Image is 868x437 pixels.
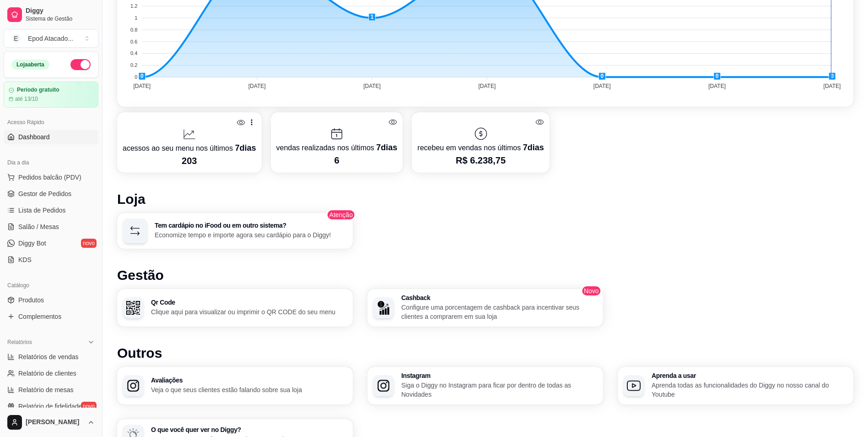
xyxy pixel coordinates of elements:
[155,230,347,240] p: Economize tempo e importe agora seu cardápio para o Diggy!
[4,29,98,48] button: Select a team
[130,39,137,44] tspan: 0.6
[4,82,98,108] a: Período gratuitoaté 13/10
[135,74,137,80] tspan: 0
[18,369,76,378] span: Relatório de clientes
[4,293,98,307] a: Produtos
[151,307,347,317] p: Clique aqui para visualizar ou imprimir o QR CODE do seu menu
[26,7,95,15] span: Diggy
[248,83,266,89] tspan: [DATE]
[4,399,98,414] a: Relatório de fidelidadenovo
[401,295,598,301] h3: Cashback
[4,278,98,293] div: Catálogo
[130,3,137,9] tspan: 1.2
[28,34,73,43] div: Epod Atacado ...
[18,295,44,305] span: Produtos
[126,379,140,393] img: Avaliações
[70,59,91,70] button: Alterar Status
[18,255,32,264] span: KDS
[4,309,98,324] a: Complementos
[4,155,98,170] div: Dia a dia
[4,186,98,201] a: Gestor de Pedidos
[4,203,98,218] a: Lista de Pedidos
[618,367,853,404] button: Aprenda a usarAprenda a usarAprenda todas as funcionalidades do Diggy no nosso canal do Youtube
[117,191,853,208] h1: Loja
[18,189,71,198] span: Gestor de Pedidos
[18,402,82,411] span: Relatório de fidelidade
[417,154,544,167] p: R$ 6.238,75
[377,301,390,315] img: Cashback
[155,222,347,229] h3: Tem cardápio no iFood ou em outro sistema?
[18,132,50,142] span: Dashboard
[4,366,98,381] a: Relatório de clientes
[652,372,848,379] h3: Aprenda a usar
[151,426,347,433] h3: O que você quer ver no Diggy?
[18,352,79,361] span: Relatórios de vendas
[708,83,726,89] tspan: [DATE]
[117,345,853,361] h1: Outros
[151,385,347,394] p: Veja o que seus clientes estão falando sobre sua loja
[367,367,603,404] button: InstagramInstagramSiga o Diggy no Instagram para ficar por dentro de todas as Novidades
[581,285,602,296] span: Novo
[18,239,46,248] span: Diggy Bot
[523,143,544,152] span: 7 dias
[652,381,848,399] p: Aprenda todas as funcionalidades do Diggy no nosso canal do Youtube
[130,50,137,56] tspan: 0.4
[15,95,38,103] article: até 13/10
[4,130,98,144] a: Dashboard
[135,15,137,21] tspan: 1
[4,115,98,130] div: Acesso Rápido
[117,367,353,404] button: AvaliaçõesAvaliaçõesVeja o que seus clientes estão falando sobre sua loja
[4,170,98,185] button: Pedidos balcão (PDV)
[123,154,256,167] p: 203
[824,83,841,89] tspan: [DATE]
[18,206,66,215] span: Lista de Pedidos
[401,372,598,379] h3: Instagram
[627,379,641,393] img: Aprenda a usar
[276,141,398,154] p: vendas realizadas nos últimos
[4,252,98,267] a: KDS
[4,350,98,364] a: Relatórios de vendas
[276,154,398,167] p: 6
[235,143,256,153] span: 7 dias
[18,173,81,182] span: Pedidos balcão (PDV)
[17,87,59,93] article: Período gratuito
[401,381,598,399] p: Siga o Diggy no Instagram para ficar por dentro de todas as Novidades
[18,222,59,231] span: Salão / Mesas
[117,289,353,327] button: Qr CodeQr CodeClique aqui para visualizar ou imprimir o QR CODE do seu menu
[4,382,98,397] a: Relatório de mesas
[11,60,49,70] div: Loja aberta
[11,34,21,43] span: E
[117,213,353,249] button: Tem cardápio no iFood ou em outro sistema?Economize tempo e importe agora seu cardápio para o Diggy!
[133,83,151,89] tspan: [DATE]
[7,339,32,346] span: Relatórios
[4,236,98,251] a: Diggy Botnovo
[4,219,98,234] a: Salão / Mesas
[363,83,381,89] tspan: [DATE]
[130,27,137,33] tspan: 0.8
[123,142,256,154] p: acessos ao seu menu nos últimos
[126,301,140,315] img: Qr Code
[117,267,853,284] h1: Gestão
[593,83,611,89] tspan: [DATE]
[151,377,347,383] h3: Avaliações
[130,62,137,68] tspan: 0.2
[367,289,603,327] button: CashbackCashbackConfigure uma porcentagem de cashback para incentivar seus clientes a comprarem e...
[377,379,390,393] img: Instagram
[401,303,598,321] p: Configure uma porcentagem de cashback para incentivar seus clientes a comprarem em sua loja
[327,209,356,220] span: Atenção
[478,83,496,89] tspan: [DATE]
[26,15,95,22] span: Sistema de Gestão
[4,411,98,433] button: [PERSON_NAME]
[376,143,397,152] span: 7 dias
[417,141,544,154] p: recebeu em vendas nos últimos
[151,299,347,306] h3: Qr Code
[18,312,61,321] span: Complementos
[18,385,74,394] span: Relatório de mesas
[4,4,98,26] a: DiggySistema de Gestão
[26,418,84,426] span: [PERSON_NAME]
